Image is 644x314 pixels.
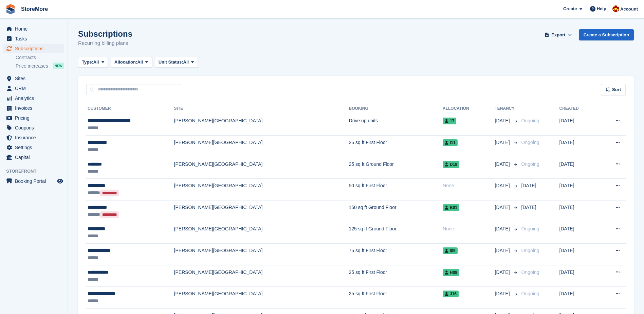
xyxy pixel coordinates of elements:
[544,29,573,40] button: Export
[349,287,443,309] td: 25 sq ft First Floor
[349,244,443,265] td: 75 sq ft First Floor
[15,44,56,53] span: Subscriptions
[155,57,198,68] button: Unit Status: All
[559,136,598,157] td: [DATE]
[15,93,56,103] span: Analytics
[111,57,152,68] button: Allocation: All
[78,57,108,68] button: Type: All
[579,29,634,40] a: Create a Subscription
[521,248,539,253] span: Ongoing
[3,34,64,43] a: menu
[137,59,143,66] span: All
[114,59,137,66] span: Allocation:
[521,226,539,231] span: Ongoing
[6,168,68,175] span: Storefront
[551,32,565,38] span: Export
[349,200,443,222] td: 150 sq ft Ground Floor
[15,103,56,113] span: Invoices
[495,225,511,232] span: [DATE]
[495,139,511,146] span: [DATE]
[495,269,511,276] span: [DATE]
[443,103,495,114] th: Allocation
[183,59,189,66] span: All
[495,204,511,211] span: [DATE]
[16,54,64,61] a: Contracts
[495,247,511,254] span: [DATE]
[620,6,638,13] span: Account
[495,161,511,168] span: [DATE]
[443,139,458,146] span: I11
[174,114,349,136] td: [PERSON_NAME][GEOGRAPHIC_DATA]
[597,5,606,12] span: Help
[174,103,349,114] th: Site
[443,182,495,189] div: None
[443,291,459,297] span: J16
[559,265,598,287] td: [DATE]
[521,205,536,210] span: [DATE]
[495,290,511,297] span: [DATE]
[521,118,539,123] span: Ongoing
[15,74,56,83] span: Sites
[559,103,598,114] th: Created
[86,103,174,114] th: Customer
[495,117,511,124] span: [DATE]
[349,103,443,114] th: Booking
[443,204,459,211] span: B01
[159,59,183,66] span: Unit Status:
[521,291,539,296] span: Ongoing
[443,118,456,124] span: 17
[559,157,598,179] td: [DATE]
[174,222,349,244] td: [PERSON_NAME][GEOGRAPHIC_DATA]
[349,114,443,136] td: Drive up units
[93,59,99,66] span: All
[16,62,64,70] a: Price increases NEW
[78,39,132,47] p: Recurring billing plans
[15,34,56,43] span: Tasks
[82,59,93,66] span: Type:
[521,161,539,167] span: Ongoing
[559,200,598,222] td: [DATE]
[174,136,349,157] td: [PERSON_NAME][GEOGRAPHIC_DATA]
[56,177,64,185] a: Preview store
[521,140,539,145] span: Ongoing
[559,179,598,200] td: [DATE]
[559,114,598,136] td: [DATE]
[3,123,64,133] a: menu
[15,143,56,152] span: Settings
[559,244,598,265] td: [DATE]
[521,269,539,275] span: Ongoing
[3,103,64,113] a: menu
[349,157,443,179] td: 25 sq ft Ground Floor
[612,86,621,93] span: Sort
[174,287,349,309] td: [PERSON_NAME][GEOGRAPHIC_DATA]
[3,133,64,142] a: menu
[3,176,64,186] a: menu
[15,176,56,186] span: Booking Portal
[174,244,349,265] td: [PERSON_NAME][GEOGRAPHIC_DATA]
[612,5,619,12] img: Store More Team
[15,123,56,133] span: Coupons
[495,103,519,114] th: Tenancy
[559,287,598,309] td: [DATE]
[521,183,536,188] span: [DATE]
[15,84,56,93] span: CRM
[443,247,458,254] span: I05
[18,3,51,15] a: StoreMore
[15,113,56,123] span: Pricing
[443,225,495,232] div: None
[3,74,64,83] a: menu
[16,63,48,69] span: Price increases
[3,93,64,103] a: menu
[78,29,132,38] h1: Subscriptions
[3,84,64,93] a: menu
[174,265,349,287] td: [PERSON_NAME][GEOGRAPHIC_DATA]
[563,5,577,12] span: Create
[15,153,56,162] span: Capital
[174,157,349,179] td: [PERSON_NAME][GEOGRAPHIC_DATA]
[3,44,64,53] a: menu
[3,153,64,162] a: menu
[174,179,349,200] td: [PERSON_NAME][GEOGRAPHIC_DATA]
[3,143,64,152] a: menu
[53,63,64,69] div: NEW
[349,136,443,157] td: 25 sq ft First Floor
